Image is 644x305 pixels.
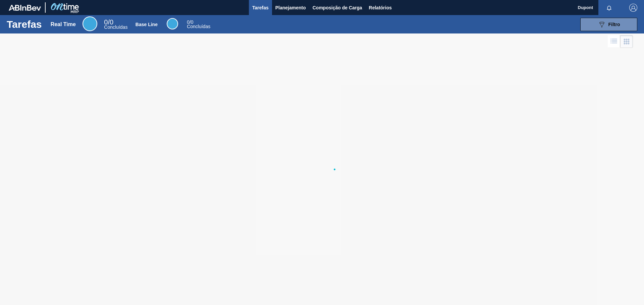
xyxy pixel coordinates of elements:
span: Relatórios [369,4,392,12]
div: Base Line [187,20,210,29]
span: / 0 [104,18,113,26]
div: Real Time [51,21,76,27]
div: Base Line [167,18,178,29]
div: Real Time [83,16,97,31]
span: 0 [104,18,108,26]
span: Planejamento [275,4,306,12]
div: Real Time [104,19,127,29]
span: Filtro [608,22,620,27]
span: Concluídas [187,24,210,29]
div: Base Line [136,22,158,27]
img: TNhmsLtSVTkK8tSr43FrP2fwEKptu5GPRR3wAAAABJRU5ErkJggg== [9,5,41,11]
span: Composição de Carga [313,4,362,12]
h1: Tarefas [7,20,42,28]
span: / 0 [187,19,193,25]
span: Concluídas [104,24,127,30]
img: Logout [629,4,637,12]
button: Filtro [580,18,637,31]
span: 0 [187,19,190,25]
span: Tarefas [252,4,269,12]
button: Notificações [598,3,620,12]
